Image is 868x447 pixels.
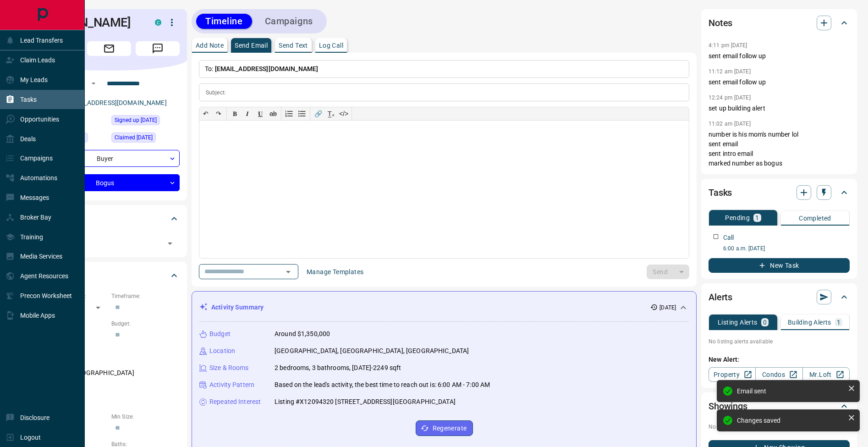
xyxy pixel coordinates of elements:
div: Tue Jun 17 2025 [111,132,180,145]
div: Tags [38,208,180,230]
button: New Task [709,258,850,273]
p: sent email follow up [709,77,850,87]
p: No listing alerts available [709,337,850,346]
a: Mr.Loft [802,367,850,382]
span: Signed up [DATE] [115,116,157,125]
button: ↷ [212,107,225,120]
p: Add Note [196,42,224,49]
p: Around $1,350,000 [275,329,330,339]
button: Timeline [196,14,252,29]
div: Buyer [38,150,180,167]
p: Timeframe: [111,292,180,300]
button: Manage Templates [301,265,369,279]
p: 12:24 pm [DATE] [709,94,751,101]
button: Open [282,265,295,278]
div: Alerts [709,286,850,308]
button: ↶ [199,107,212,120]
div: Bogus [38,174,180,191]
p: Send Email [235,42,268,49]
p: Location [209,346,235,356]
p: 11:12 am [DATE] [709,68,751,75]
p: 4:11 pm [DATE] [709,42,747,49]
p: 1 [755,215,759,221]
p: set up building alert [709,104,850,113]
div: split button [647,265,689,279]
p: Listing Alerts [718,319,758,326]
p: 0 [763,319,767,326]
p: Kitchener, [GEOGRAPHIC_DATA] [38,365,180,381]
div: condos.ca [155,19,161,26]
p: Budget [209,329,231,339]
p: number is his mom's number lol sent email sent intro email marked number as bogus [709,130,850,168]
button: T̲ₓ [324,107,337,120]
a: Condos [755,367,802,382]
p: 11:02 am [DATE] [709,121,751,127]
p: Repeated Interest [209,397,261,407]
button: 🔗 [312,107,324,120]
button: Campaigns [256,14,322,29]
h1: [PERSON_NAME] [38,15,141,30]
button: 𝐁 [228,107,241,120]
p: Size & Rooms [209,363,249,373]
p: Subject: [206,88,226,97]
s: ab [269,110,277,117]
p: Listing #X12094320 [STREET_ADDRESS][GEOGRAPHIC_DATA] [275,397,456,407]
p: Send Text [279,42,308,49]
button: Regenerate [416,420,473,436]
div: Showings [709,395,850,417]
p: sent email follow up [709,51,850,61]
span: Email [87,41,131,56]
div: Notes [709,12,850,34]
span: Message [136,41,180,56]
p: 6:00 a.m. [DATE] [723,244,850,253]
span: [EMAIL_ADDRESS][DOMAIN_NAME] [215,65,319,72]
a: Property [709,367,756,382]
p: Call [723,233,734,243]
div: Email sent [737,387,844,395]
button: Open [164,237,176,250]
h2: Showings [709,399,747,414]
button: Numbered list [283,107,296,120]
p: 1 [837,319,841,326]
p: Pending [725,215,750,221]
span: Claimed [DATE] [115,133,153,142]
h2: Tasks [709,185,732,200]
p: Budget: [111,320,180,328]
h2: Notes [709,16,732,30]
p: New Alert: [709,355,850,364]
p: Building Alerts [788,319,831,326]
p: [DATE] [659,304,676,312]
button: </> [337,107,350,120]
p: [GEOGRAPHIC_DATA], [GEOGRAPHIC_DATA], [GEOGRAPHIC_DATA] [275,346,469,356]
p: Min Size: [111,413,180,421]
button: 𝑰 [241,107,254,120]
p: Activity Pattern [209,380,254,390]
div: Mon Jun 16 2025 [111,115,180,128]
div: Changes saved [737,417,844,424]
p: Based on the lead's activity, the best time to reach out is: 6:00 AM - 7:00 AM [275,380,490,390]
span: 𝐔 [258,110,263,117]
p: Activity Summary [211,303,264,312]
a: [EMAIL_ADDRESS][DOMAIN_NAME] [63,99,167,106]
p: No showings booked [709,423,850,431]
p: 2 bedrooms, 3 bathrooms, [DATE]-2249 sqft [275,363,401,373]
button: ab [267,107,280,120]
h2: Alerts [709,290,732,304]
button: 𝐔 [254,107,267,120]
button: Bullet list [296,107,308,120]
div: Activity Summary[DATE] [199,299,689,316]
div: Criteria [38,265,180,287]
p: To: [199,60,689,78]
p: Log Call [319,42,343,49]
p: Completed [799,215,831,221]
p: Areas Searched: [38,357,180,365]
p: Motivation: [38,385,180,393]
button: Open [88,78,99,89]
div: Tasks [709,182,850,204]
